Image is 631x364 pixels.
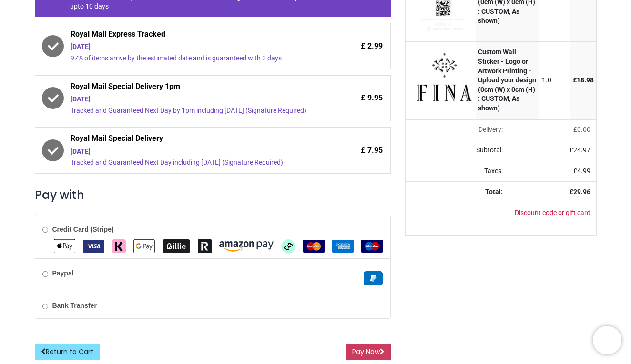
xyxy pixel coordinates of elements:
div: Tracked and Guaranteed Next Day by 1pm including [DATE] (Signature Required) [71,106,320,116]
span: £ [573,167,590,175]
b: Paypal [52,269,73,277]
div: Tracked and Guaranteed Next Day including [DATE] (Signature Required) [71,158,320,167]
img: Revolut Pay [198,239,212,253]
span: Revolut Pay [198,242,212,249]
input: Paypal [42,271,48,277]
input: Credit Card (Stripe) [42,227,48,233]
img: VISA [83,240,104,253]
span: 18.98 [577,76,594,84]
td: Delivery will be updated after choosing a new delivery method [406,119,509,140]
span: £ [573,126,590,133]
span: £ [570,146,590,154]
td: Taxes: [406,161,509,182]
td: Subtotal: [406,140,509,161]
span: 0.00 [577,126,590,133]
img: Google Pay [133,239,155,253]
span: Paypal [364,274,383,282]
img: Apple Pay [54,239,75,253]
span: American Express [332,242,354,249]
span: Royal Mail Special Delivery [71,133,320,147]
img: Amazon Pay [219,241,274,252]
img: MasterCard [303,240,325,253]
span: £ 9.95 [361,93,383,103]
div: [DATE] [71,42,320,52]
span: Amazon Pay [219,242,274,249]
span: £ [573,76,594,84]
span: Billie [163,242,190,249]
a: Discount code or gift card [515,209,590,216]
span: Maestro [361,242,383,249]
span: Royal Mail Express Tracked [71,29,320,42]
span: MasterCard [303,242,325,249]
button: Pay Now [346,344,391,360]
img: Klarna [112,239,126,253]
img: Billie [163,239,190,253]
span: £ 2.99 [361,41,383,51]
span: Royal Mail Special Delivery 1pm [71,81,320,95]
strong: £ [570,188,590,196]
img: American Express [332,240,354,253]
span: 4.99 [577,167,590,175]
img: Paypal [364,271,383,285]
span: Google Pay [133,242,155,249]
iframe: Brevo live chat [593,326,621,354]
div: 1.0 [542,76,568,85]
span: £ 7.95 [361,145,383,156]
span: VISA [83,242,104,249]
span: 24.97 [573,146,590,154]
span: 29.96 [573,188,590,196]
strong: Total: [485,188,503,196]
img: AWlispTqbAqQAAAAAElFTkSuQmCC [413,48,474,108]
b: Credit Card (Stripe) [52,226,113,233]
img: Afterpay Clearpay [281,239,295,254]
div: [DATE] [71,95,320,104]
div: [DATE] [71,147,320,157]
a: Return to Cart [35,344,100,360]
h3: Pay with [35,187,391,203]
span: Afterpay Clearpay [281,242,295,249]
input: Bank Transfer [42,304,48,309]
div: 97% of items arrive by the estimated date and is guaranteed with 3 days [71,54,320,63]
strong: Custom Wall Sticker - Logo or Artwork Printing - Upload your design (0cm (W) x 0cm (H) : CUSTOM, ... [478,48,536,112]
span: Klarna [112,242,126,249]
b: Bank Transfer [52,302,96,309]
span: Apple Pay [54,242,75,249]
img: Maestro [361,240,383,253]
